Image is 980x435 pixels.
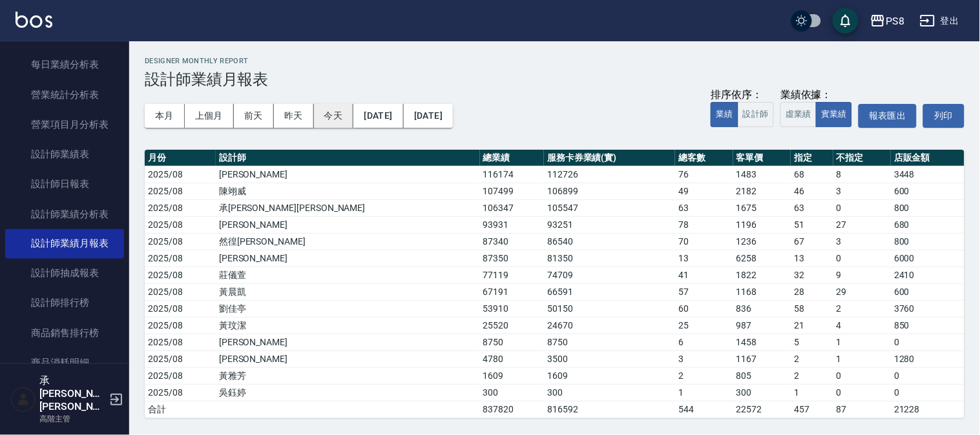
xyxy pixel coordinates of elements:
[145,166,216,183] td: 2025/08
[216,216,480,233] td: [PERSON_NAME]
[216,367,480,384] td: 黃雅芳
[145,57,964,65] h2: Designer Monthly Report
[145,384,216,401] td: 2025/08
[733,267,791,283] td: 1822
[733,183,791,199] td: 2182
[480,384,545,401] td: 300
[733,317,791,334] td: 987
[544,334,675,350] td: 8750
[480,283,545,300] td: 67191
[145,233,216,250] td: 2025/08
[865,8,910,34] button: PS8
[833,267,891,283] td: 9
[675,233,733,250] td: 70
[738,102,774,127] button: 設計師
[480,166,545,183] td: 116174
[480,250,545,267] td: 87350
[733,300,791,317] td: 836
[915,9,964,33] button: 登出
[833,183,891,199] td: 3
[923,104,964,128] button: 列印
[16,12,52,28] img: Logo
[145,183,216,199] td: 2025/08
[544,216,675,233] td: 93251
[675,150,733,167] th: 總客數
[216,334,480,350] td: [PERSON_NAME]
[216,233,480,250] td: 然徨[PERSON_NAME]
[891,233,964,250] td: 800
[886,13,904,29] div: PS8
[833,367,891,384] td: 0
[733,334,791,350] td: 1458
[675,350,733,367] td: 3
[791,250,833,267] td: 13
[891,267,964,283] td: 2410
[5,80,124,110] a: 營業統計分析表
[675,367,733,384] td: 2
[185,104,234,128] button: 上個月
[791,216,833,233] td: 51
[544,166,675,183] td: 112726
[891,334,964,350] td: 0
[833,216,891,233] td: 27
[791,183,833,199] td: 46
[5,199,124,229] a: 設計師業績分析表
[544,267,675,283] td: 74709
[216,199,480,216] td: 承[PERSON_NAME][PERSON_NAME]
[145,104,185,128] button: 本月
[544,150,675,167] th: 服務卡券業績(實)
[39,374,105,413] h5: 承[PERSON_NAME][PERSON_NAME]
[859,104,917,128] button: 報表匯出
[353,104,403,128] button: [DATE]
[216,300,480,317] td: 劉佳亭
[891,250,964,267] td: 6000
[675,384,733,401] td: 1
[5,169,124,199] a: 設計師日報表
[791,317,833,334] td: 21
[833,8,859,34] button: save
[791,267,833,283] td: 32
[833,283,891,300] td: 29
[145,283,216,300] td: 2025/08
[833,166,891,183] td: 8
[675,401,733,418] td: 544
[891,384,964,401] td: 0
[833,233,891,250] td: 3
[833,250,891,267] td: 0
[544,250,675,267] td: 81350
[145,150,216,167] th: 月份
[891,300,964,317] td: 3760
[216,283,480,300] td: 黃晨凱
[544,367,675,384] td: 1609
[833,350,891,367] td: 1
[145,216,216,233] td: 2025/08
[833,150,891,167] th: 不指定
[891,199,964,216] td: 800
[833,300,891,317] td: 2
[891,150,964,167] th: 店販金額
[675,166,733,183] td: 76
[145,350,216,367] td: 2025/08
[791,401,833,418] td: 457
[891,350,964,367] td: 1280
[145,250,216,267] td: 2025/08
[833,384,891,401] td: 0
[816,102,852,127] button: 實業績
[733,384,791,401] td: 300
[675,267,733,283] td: 41
[480,216,545,233] td: 93931
[891,166,964,183] td: 3448
[480,183,545,199] td: 107499
[480,367,545,384] td: 1609
[5,288,124,318] a: 設計師排行榜
[544,317,675,334] td: 24670
[216,384,480,401] td: 吳鈺婷
[216,150,480,167] th: 設計師
[733,166,791,183] td: 1483
[544,384,675,401] td: 300
[5,319,124,349] a: 商品銷售排行榜
[480,233,545,250] td: 87340
[675,183,733,199] td: 49
[216,250,480,267] td: [PERSON_NAME]
[791,367,833,384] td: 2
